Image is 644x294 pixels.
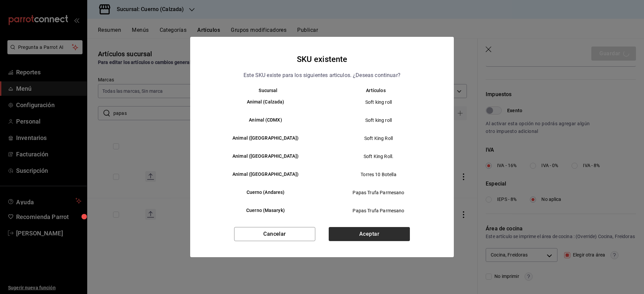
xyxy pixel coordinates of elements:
p: Este SKU existe para los siguientes articulos. ¿Deseas continuar? [244,71,400,80]
span: Soft King Roll [328,135,429,142]
button: Cancelar [234,227,315,241]
h6: Animal (Calzada) [214,98,317,106]
span: Soft king roll [328,99,429,105]
h6: Animal (CDMX) [214,117,317,124]
h6: Cuerno (Andares) [214,189,317,196]
h6: Cuerno (Masaryk) [214,207,317,214]
span: Soft king roll [328,117,429,124]
h6: Animal ([GEOGRAPHIC_DATA]) [214,135,317,142]
h6: Animal ([GEOGRAPHIC_DATA]) [214,153,317,160]
span: Papas Trufa Parmesano [328,189,429,196]
th: Artículos [322,88,440,93]
th: Sucursal [204,88,322,93]
span: Papas Trufa Parmesano [328,207,429,214]
span: Soft King Roll. [328,153,429,160]
span: Torres 10 Botella [328,171,429,178]
h6: Animal ([GEOGRAPHIC_DATA]) [214,171,317,178]
button: Aceptar [329,227,410,241]
h4: SKU existente [297,53,347,66]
